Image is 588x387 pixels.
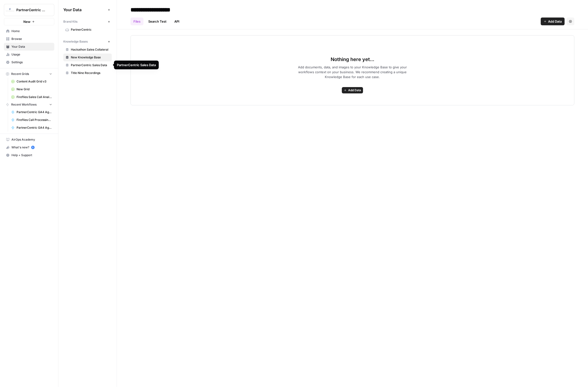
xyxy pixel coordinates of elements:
[71,55,110,60] span: New Knowledge Base
[4,136,54,144] a: AirOps Academy
[9,85,54,93] a: New Grid
[4,43,54,51] a: Your Data
[171,18,182,25] a: API
[11,52,52,57] span: Usage
[4,151,54,159] button: Help + Support
[11,45,52,49] span: Your Data
[4,58,54,66] a: Settings
[63,46,112,54] a: Hackathon Sales Collateral
[4,4,54,16] button: Workspace: PartnerCentric Sales Tools
[16,8,46,12] span: PartnerCentric Sales Tools
[11,60,52,64] span: Settings
[71,27,110,32] span: PartnerCentric
[17,110,52,114] span: PartnerCentric GA4 Agent - Leads - SQLs
[4,144,54,151] div: What's new?
[290,65,415,79] span: Add documents, data, and images to your Knowledge Base to give your workflows context on your bus...
[4,101,54,108] button: Recent Workflows
[11,72,29,76] span: Recent Grids
[11,37,52,41] span: Browse
[6,6,14,14] img: PartnerCentric Sales Tools Logo
[17,87,52,91] span: New Grid
[11,137,52,142] span: AirOps Academy
[71,71,110,75] span: Title Nine Recordings
[63,19,77,24] span: Brand Kits
[9,116,54,124] a: Fireflies Call Processing for CS
[11,153,52,157] span: Help + Support
[4,18,54,25] button: New
[9,93,54,101] a: Fireflies Sales Call Analysis For CS
[117,63,156,67] div: PartnerCentric Sales Data
[4,144,54,151] button: What's new? 5
[63,61,112,69] a: PartnerCentric Sales Data
[17,126,52,130] span: PartnerCentric GA4 Agent
[4,35,54,43] a: Browse
[17,95,52,99] span: Fireflies Sales Call Analysis For CS
[31,146,35,149] a: 5
[63,26,112,34] a: PartnerCentric
[9,124,54,132] a: PartnerCentric GA4 Agent
[348,88,361,92] span: Add Data
[145,18,169,25] a: Search Test
[331,56,374,63] span: Nothing here yet...
[9,108,54,116] a: PartnerCentric GA4 Agent - Leads - SQLs
[9,78,54,85] a: Content Audit Grid v3
[63,54,112,61] a: New Knowledge Base
[63,69,112,77] a: Title Nine Recordings
[71,63,110,67] span: PartnerCentric Sales Data
[342,87,363,93] button: Add Data
[11,102,37,107] span: Recent Workflows
[63,39,88,44] span: Knowledge Bases
[11,29,52,33] span: Home
[17,118,52,122] span: Fireflies Call Processing for CS
[131,18,143,25] a: Files
[32,146,33,149] text: 5
[541,18,565,25] button: Add Data
[4,27,54,35] a: Home
[4,70,54,78] button: Recent Grids
[23,19,30,24] span: New
[71,47,110,52] span: Hackathon Sales Collateral
[63,7,106,13] span: Your Data
[548,19,562,24] span: Add Data
[17,79,52,84] span: Content Audit Grid v3
[4,51,54,58] a: Usage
